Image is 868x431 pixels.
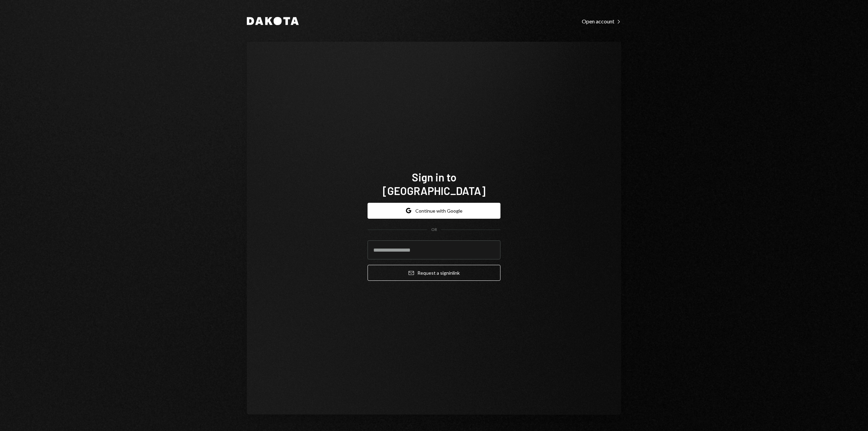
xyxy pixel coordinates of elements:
[582,17,621,25] a: Open account
[368,265,500,281] button: Request a signinlink
[368,203,500,219] button: Continue with Google
[582,18,621,25] div: Open account
[368,170,500,197] h1: Sign in to [GEOGRAPHIC_DATA]
[431,227,437,233] div: OR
